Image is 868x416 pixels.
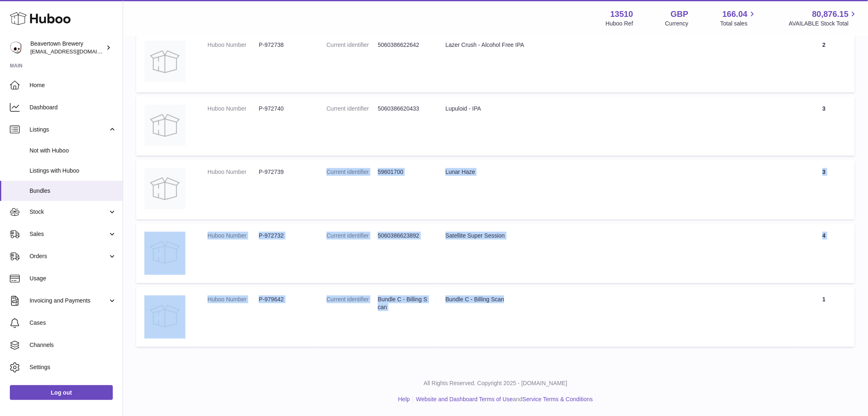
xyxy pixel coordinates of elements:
[30,208,108,216] span: Stock
[30,230,108,238] span: Sales
[30,341,116,349] span: Channels
[416,396,513,403] a: Website and Dashboard Terms of Use
[327,232,378,240] dt: Current identifier
[793,97,855,156] td: 3
[665,20,689,28] div: Currency
[378,105,429,113] dd: 5060386620433
[259,232,310,240] dd: P-972732
[259,41,310,49] dd: P-972738
[327,296,378,311] dt: Current identifier
[789,20,858,28] span: AVAILABLE Stock Total
[445,296,785,303] div: Bundle C - Billing Scan
[10,42,22,54] img: internalAdmin-13510@internal.huboo.com
[144,296,185,337] img: Bundle C - Billing Scan
[144,232,185,273] img: Satellite Super Session
[413,396,593,404] li: and
[812,9,849,20] span: 80,876.15
[327,168,378,176] dt: Current identifier
[445,232,785,240] div: Satellite Super Session
[130,380,861,388] p: All Rights Reserved. Copyright 2025 - [DOMAIN_NAME]
[793,224,855,283] td: 4
[30,147,116,155] span: Not with Huboo
[722,9,747,20] span: 166.04
[720,20,757,28] span: Total sales
[793,160,855,220] td: 3
[606,20,633,28] div: Huboo Ref
[789,9,858,28] a: 80,876.15 AVAILABLE Stock Total
[208,105,259,113] dt: Huboo Number
[327,41,378,49] dt: Current identifier
[671,9,688,20] strong: GBP
[30,81,116,89] span: Home
[445,105,785,113] div: Lupuloid - IPA
[30,252,108,260] span: Orders
[720,9,757,28] a: 166.04 Total sales
[445,168,785,176] div: Lunar Haze
[327,105,378,113] dt: Current identifier
[30,297,108,305] span: Invoicing and Payments
[208,41,259,49] dt: Huboo Number
[259,168,310,176] dd: P-972739
[610,9,633,20] strong: 13510
[144,105,185,146] img: Lupuloid - IPA
[259,296,310,303] dd: P-979642
[144,168,185,209] img: Lunar Haze
[378,296,429,311] dd: Bundle C - Billing Scan
[208,232,259,240] dt: Huboo Number
[30,48,121,55] span: [EMAIL_ADDRESS][DOMAIN_NAME]
[398,396,410,403] a: Help
[208,168,259,176] dt: Huboo Number
[208,296,259,303] dt: Huboo Number
[30,40,104,55] div: Beavertown Brewery
[523,396,593,403] a: Service Terms & Conditions
[30,187,116,195] span: Bundles
[378,168,429,176] dd: 59601700
[445,41,785,49] div: Lazer Crush - Alcohol Free IPA
[259,105,310,113] dd: P-972740
[30,363,116,371] span: Settings
[30,126,108,134] span: Listings
[793,287,855,347] td: 1
[30,319,116,327] span: Cases
[30,104,116,111] span: Dashboard
[30,275,116,282] span: Usage
[793,33,855,92] td: 2
[378,41,429,49] dd: 5060386622642
[378,232,429,240] dd: 5060386623892
[30,167,116,175] span: Listings with Huboo
[10,385,113,400] a: Log out
[144,41,185,82] img: Lazer Crush - Alcohol Free IPA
